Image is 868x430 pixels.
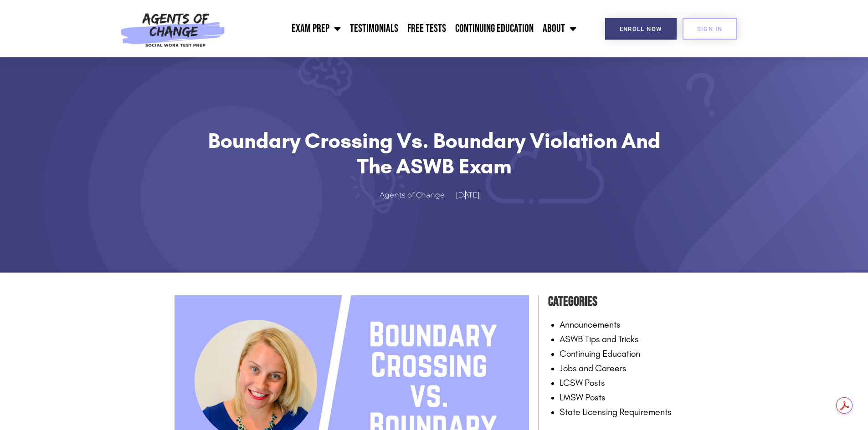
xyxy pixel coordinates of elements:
span: Enroll Now [620,26,662,32]
a: ASWB Tips and Tricks [560,334,639,344]
a: Enroll Now [605,18,677,40]
a: LMSW Posts [560,392,606,403]
a: Agents of Change [380,189,454,202]
a: State Licensing Requirements [560,406,672,417]
h1: Boundary Crossing vs. Boundary Violation and the ASWB Exam [197,128,671,179]
span: SIGN IN [697,26,723,32]
a: Exam Prep [287,17,345,40]
time: [DATE] [456,191,480,199]
nav: Menu [230,17,581,40]
a: About [538,17,581,40]
h4: Categories [548,291,694,313]
a: Continuing Education [451,17,538,40]
a: LCSW Posts [560,377,605,388]
a: Jobs and Careers [560,363,627,374]
a: [DATE] [456,189,489,202]
a: Announcements [560,319,621,330]
a: SIGN IN [683,18,737,40]
a: Free Tests [403,17,451,40]
span: Agents of Change [380,189,445,202]
a: Continuing Education [560,348,640,359]
a: Testimonials [345,17,403,40]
